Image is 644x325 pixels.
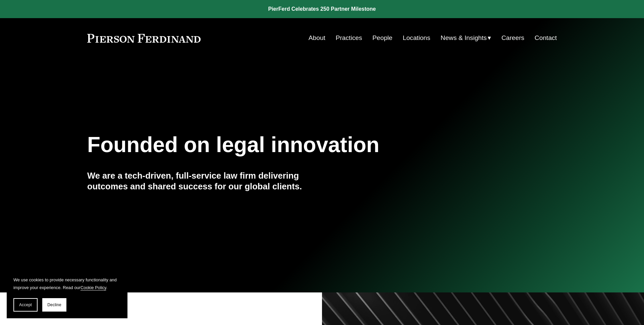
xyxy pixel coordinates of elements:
[403,32,430,44] a: Locations
[47,303,61,307] span: Decline
[309,32,325,44] a: About
[535,32,557,44] a: Contact
[13,276,121,291] p: We use cookies to provide necessary functionality and improve your experience. Read our .
[336,32,362,44] a: Practices
[80,285,106,290] a: Cookie Policy
[87,170,322,192] h4: We are a tech-driven, full-service law firm delivering outcomes and shared success for our global...
[87,133,479,157] h1: Founded on legal innovation
[441,32,487,44] span: News & Insights
[7,269,127,318] section: Cookie banner
[501,32,524,44] a: Careers
[372,32,392,44] a: People
[19,303,32,307] span: Accept
[42,298,66,312] button: Decline
[13,298,38,312] button: Accept
[441,32,491,44] a: folder dropdown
